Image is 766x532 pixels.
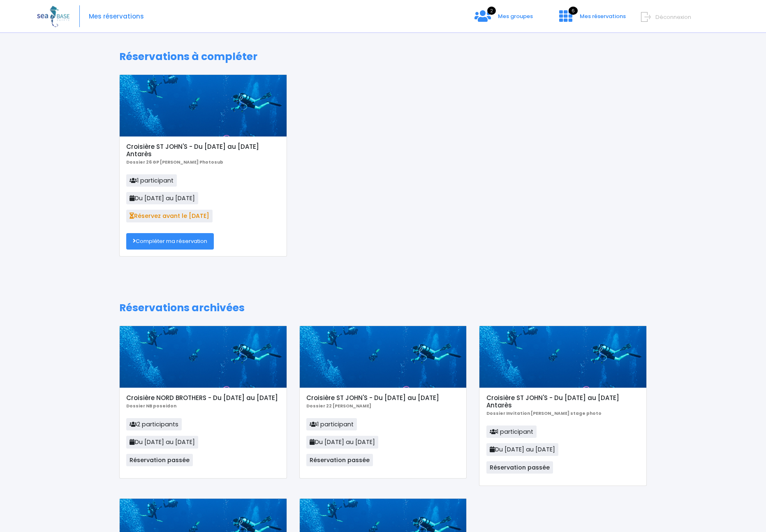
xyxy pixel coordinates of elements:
h5: Croisière ST JOHN'S - Du [DATE] au [DATE] Antarès [486,394,640,409]
span: Réservation passée [126,454,193,466]
span: 6 [569,7,578,15]
span: Déconnexion [655,13,691,21]
b: Dossier 22 [PERSON_NAME] [306,403,371,409]
span: Mes groupes [498,12,533,20]
span: 1 participant [126,174,177,187]
a: 6 Mes réservations [553,15,631,23]
h5: Croisière ST JOHN'S - Du [DATE] au [DATE] Antarès [126,143,280,158]
span: 2 [487,7,496,15]
b: Dossier Invitation [PERSON_NAME] stage photo [486,410,602,416]
b: Dossier NB poseidon [126,403,176,409]
h1: Réservations à compléter [119,51,647,63]
span: Du [DATE] au [DATE] [306,436,378,448]
b: Dossier 26 GP [PERSON_NAME] Photosub [126,159,223,165]
span: Du [DATE] au [DATE] [126,192,198,204]
span: Du [DATE] au [DATE] [486,443,558,456]
h5: Croisière NORD BROTHERS - Du [DATE] au [DATE] [126,394,280,402]
span: Mes réservations [580,12,626,20]
span: Du [DATE] au [DATE] [126,436,198,448]
span: 1 participant [486,426,537,438]
h1: Réservations archivées [119,302,647,314]
h5: Croisière ST JOHN'S - Du [DATE] au [DATE] [306,394,460,402]
span: Réservation passée [306,454,373,466]
span: 1 participant [306,418,357,430]
a: Compléter ma réservation [126,233,214,250]
a: 2 Mes groupes [468,15,539,23]
span: Réservation passée [486,461,553,474]
span: Réservez avant le [DATE] [126,210,213,222]
span: 2 participants [126,418,182,430]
